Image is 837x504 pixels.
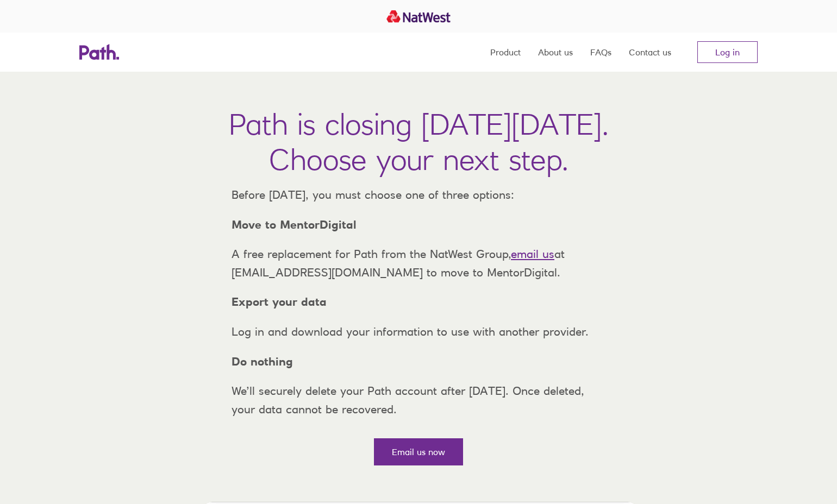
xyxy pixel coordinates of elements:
[232,218,357,231] strong: Move to MentorDigital
[223,323,614,341] p: Log in and download your information to use with another provider.
[538,33,573,72] a: About us
[223,382,614,418] p: We’ll securely delete your Path account after [DATE]. Once deleted, your data cannot be recovered.
[374,438,463,465] a: Email us now
[697,41,758,63] a: Log in
[223,186,614,204] p: Before [DATE], you must choose one of three options:
[629,33,671,72] a: Contact us
[232,295,327,308] strong: Export your data
[232,355,293,368] strong: Do nothing
[490,33,521,72] a: Product
[511,247,554,261] a: email us
[590,33,611,72] a: FAQs
[223,245,614,281] p: A free replacement for Path from the NatWest Group, at [EMAIL_ADDRESS][DOMAIN_NAME] to move to Me...
[229,106,609,177] h1: Path is closing [DATE][DATE]. Choose your next step.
